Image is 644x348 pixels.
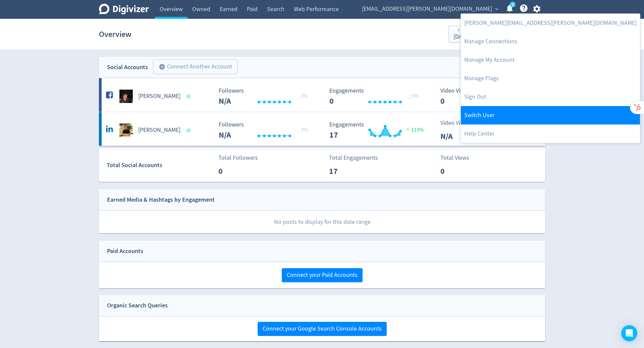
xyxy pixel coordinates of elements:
a: Manage My Account [461,51,640,69]
div: Open Intercom Messenger [621,325,637,341]
a: Manage Connections [461,32,640,51]
a: [PERSON_NAME][EMAIL_ADDRESS][PERSON_NAME][DOMAIN_NAME] [461,14,640,32]
a: Help Center [461,125,640,143]
a: Log out [461,88,640,106]
a: Manage Flags [461,69,640,88]
a: Switch User [461,106,640,125]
